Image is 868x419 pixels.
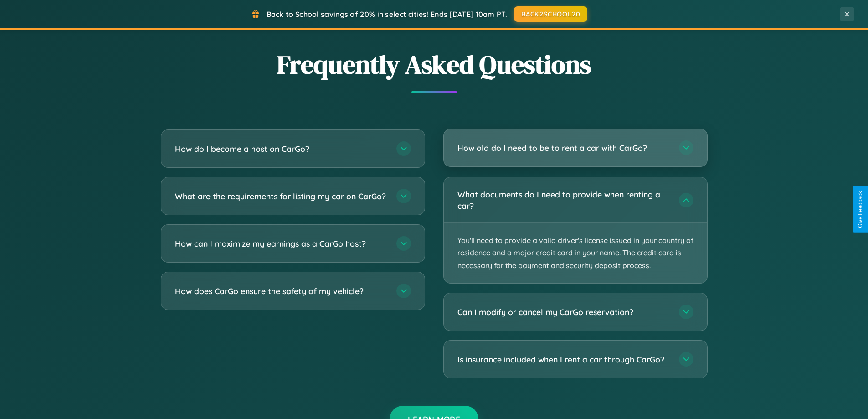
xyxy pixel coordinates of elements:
span: Back to School savings of 20% in select cities! Ends [DATE] 10am PT. [267,10,507,19]
h3: Is insurance included when I rent a car through CarGo? [457,354,670,365]
h3: How does CarGo ensure the safety of my vehicle? [175,285,387,297]
h3: How do I become a host on CarGo? [175,143,387,155]
h3: What are the requirements for listing my car on CarGo? [175,191,387,202]
h3: What documents do I need to provide when renting a car? [457,189,670,211]
div: Give Feedback [857,191,863,228]
h2: Frequently Asked Questions [161,47,708,82]
p: You'll need to provide a valid driver's license issued in your country of residence and a major c... [444,223,707,283]
h3: How can I maximize my earnings as a CarGo host? [175,238,387,249]
button: BACK2SCHOOL20 [514,6,587,22]
h3: Can I modify or cancel my CarGo reservation? [457,306,670,318]
h3: How old do I need to be to rent a car with CarGo? [457,142,670,154]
